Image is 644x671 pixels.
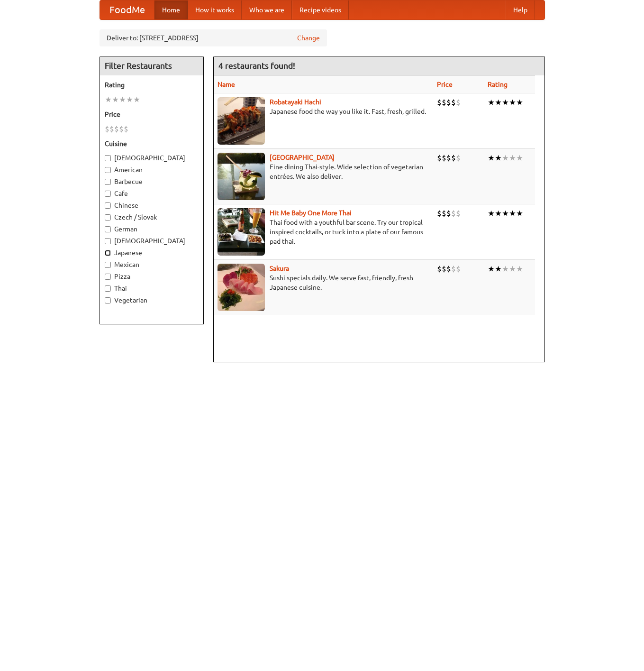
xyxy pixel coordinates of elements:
[105,297,111,303] input: Vegetarian
[133,94,140,105] li: ★
[154,0,188,19] a: Home
[502,97,509,108] li: ★
[442,208,446,219] li: $
[242,0,292,19] a: Who we are
[446,264,451,274] li: $
[270,154,335,161] a: [GEOGRAPHIC_DATA]
[105,177,199,186] label: Barbecue
[124,124,128,134] li: $
[105,250,111,256] input: Japanese
[270,209,352,217] a: Hit Me Baby One More Thai
[437,208,442,219] li: $
[451,264,456,274] li: $
[502,264,509,274] li: ★
[105,285,111,292] input: Thai
[456,97,461,108] li: $
[495,153,502,163] li: ★
[109,124,114,134] li: $
[509,97,516,108] li: ★
[456,208,461,219] li: $
[105,284,199,293] label: Thai
[446,208,451,219] li: $
[488,264,495,274] li: ★
[488,97,495,108] li: ★
[446,153,451,163] li: $
[297,33,320,43] a: Change
[442,264,446,274] li: $
[270,265,289,272] a: Sakura
[502,153,509,163] li: ★
[100,56,203,75] h4: Filter Restaurants
[218,81,235,88] a: Name
[516,153,523,163] li: ★
[218,264,265,311] img: sakura.jpg
[218,162,430,181] p: Fine dining Thai-style. Wide selection of vegetarian entrées. We also deliver.
[105,191,111,197] input: Cafe
[100,0,154,19] a: FoodMe
[516,264,523,274] li: ★
[488,208,495,219] li: ★
[456,264,461,274] li: $
[502,208,509,219] li: ★
[437,81,453,88] a: Price
[218,107,430,116] p: Japanese food the way you like it. Fast, fresh, grilled.
[105,155,111,161] input: [DEMOGRAPHIC_DATA]
[488,153,495,163] li: ★
[105,124,109,134] li: $
[292,0,349,19] a: Recipe videos
[105,226,111,232] input: German
[105,236,199,246] label: [DEMOGRAPHIC_DATA]
[495,208,502,219] li: ★
[105,272,199,281] label: Pizza
[488,81,508,88] a: Rating
[495,97,502,108] li: ★
[218,61,295,70] ng-pluralize: 4 restaurants found!
[105,212,199,222] label: Czech / Slovak
[105,94,112,105] li: ★
[105,248,199,257] label: Japanese
[105,139,199,148] h5: Cuisine
[105,238,111,244] input: [DEMOGRAPHIC_DATA]
[218,208,265,256] img: babythai.jpg
[105,110,199,119] h5: Price
[442,97,446,108] li: $
[105,179,111,185] input: Barbecue
[456,153,461,163] li: $
[105,202,111,209] input: Chinese
[100,29,327,46] div: Deliver to: [STREET_ADDRESS]
[119,124,124,134] li: $
[114,124,119,134] li: $
[451,153,456,163] li: $
[509,153,516,163] li: ★
[270,98,321,106] a: Robatayaki Hachi
[516,97,523,108] li: ★
[105,295,199,305] label: Vegetarian
[105,165,199,175] label: American
[437,264,442,274] li: $
[105,167,111,173] input: American
[105,189,199,198] label: Cafe
[506,0,535,19] a: Help
[509,208,516,219] li: ★
[218,153,265,200] img: satay.jpg
[105,153,199,163] label: [DEMOGRAPHIC_DATA]
[105,214,111,221] input: Czech / Slovak
[105,274,111,280] input: Pizza
[218,273,430,292] p: Sushi specials daily. We serve fast, friendly, fresh Japanese cuisine.
[509,264,516,274] li: ★
[105,262,111,268] input: Mexican
[112,94,119,105] li: ★
[451,97,456,108] li: $
[218,97,265,145] img: robatayaki.jpg
[437,97,442,108] li: $
[437,153,442,163] li: $
[105,260,199,269] label: Mexican
[126,94,133,105] li: ★
[442,153,446,163] li: $
[119,94,126,105] li: ★
[105,201,199,210] label: Chinese
[105,224,199,234] label: German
